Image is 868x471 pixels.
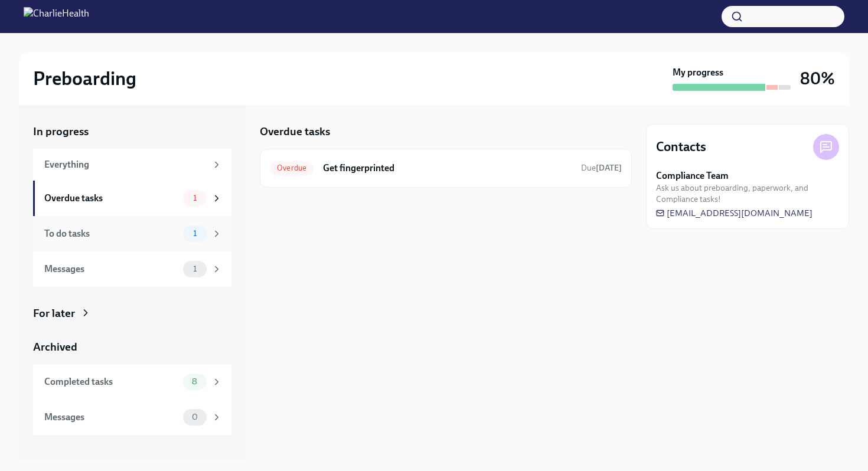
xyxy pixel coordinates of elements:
a: Completed tasks8 [33,364,231,400]
span: 1 [186,264,204,273]
div: Overdue tasks [44,192,178,205]
a: OverdueGet fingerprintedDue[DATE] [270,159,622,178]
div: Everything [44,158,207,171]
img: CharlieHealth [24,7,89,26]
h5: Overdue tasks [260,124,330,139]
a: Messages1 [33,251,231,287]
span: 0 [185,413,205,421]
h6: Get fingerprinted [323,162,572,175]
a: Messages0 [33,400,231,435]
a: [EMAIL_ADDRESS][DOMAIN_NAME] [656,207,812,219]
div: For later [33,306,75,321]
a: Overdue tasks1 [33,181,231,216]
div: Messages [44,411,178,424]
a: For later [33,306,231,321]
div: Messages [44,263,178,276]
a: Archived [33,339,231,355]
div: Completed tasks [44,375,178,388]
span: Due [581,163,622,173]
span: Overdue [270,163,314,172]
span: August 28th, 2025 08:00 [581,162,622,174]
span: 8 [185,377,204,386]
a: To do tasks1 [33,216,231,251]
strong: Compliance Team [656,169,729,182]
h3: 80% [800,68,835,89]
span: 1 [186,229,204,238]
a: Everything [33,149,231,181]
h2: Preboarding [33,67,136,90]
span: 1 [186,194,204,202]
strong: My progress [673,66,723,79]
h4: Contacts [656,138,706,156]
a: In progress [33,124,231,139]
span: Ask us about preboarding, paperwork, and Compliance tasks! [656,182,839,205]
strong: [DATE] [596,163,622,173]
div: To do tasks [44,227,178,240]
